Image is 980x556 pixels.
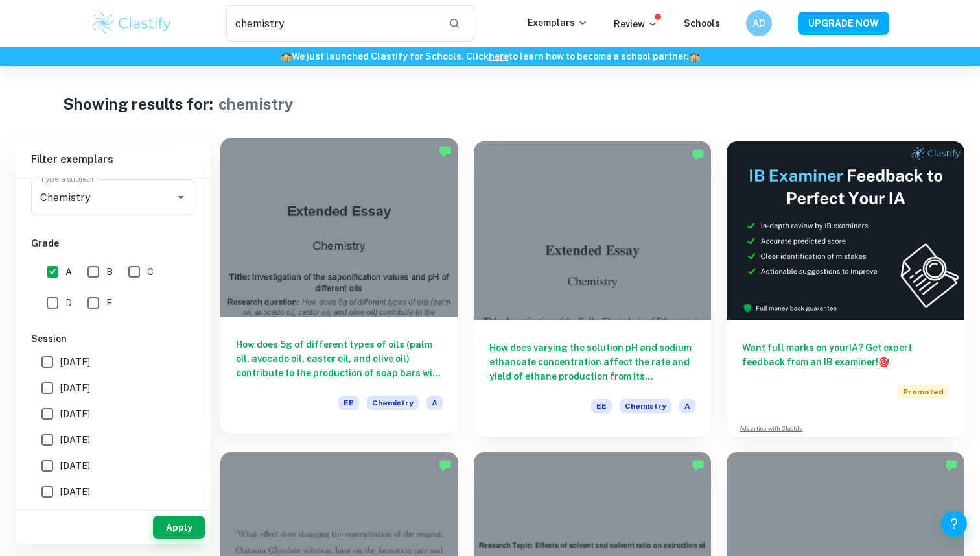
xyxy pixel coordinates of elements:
[614,17,658,31] p: Review
[684,18,720,29] a: Schools
[740,424,802,433] a: Advertise with Clastify
[40,173,94,184] label: Type a subject
[236,337,443,380] h6: How does 5g of different types of oils (palm oil, avocado oil, castor oil, and olive oil) contrib...
[426,396,443,410] span: A
[281,51,292,62] span: 🏫
[16,141,210,178] h6: Filter exemplars
[489,341,696,383] h6: How does varying the solution pH and sodium ethanoate concentration affect the rate and yield of ...
[439,145,452,158] img: Marked
[878,357,889,367] span: 🎯
[106,296,112,310] span: E
[65,296,72,310] span: D
[106,265,113,279] span: B
[898,385,949,399] span: Promoted
[692,148,705,161] img: Marked
[338,396,359,410] span: EE
[60,433,90,447] span: [DATE]
[63,92,213,115] h1: Showing results for:
[172,188,190,206] button: Open
[945,459,958,472] img: Marked
[727,141,964,437] a: Want full marks on yourIA? Get expert feedback from an IB examiner!PromotedAdvertise with Clastify
[679,399,695,413] span: A
[367,396,419,410] span: Chemistry
[153,516,205,539] button: Apply
[3,49,977,64] h6: We just launched Clastify for Schools. Click to learn how to become a school partner.
[31,236,194,250] h6: Grade
[528,16,588,30] p: Exemplars
[798,12,889,35] button: UPGRADE NOW
[60,355,90,369] span: [DATE]
[220,141,458,437] a: How does 5g of different types of oils (palm oil, avocado oil, castor oil, and olive oil) contrib...
[941,511,967,537] button: Help and Feedback
[489,51,509,62] a: here
[91,10,173,36] img: Clastify logo
[65,265,72,279] span: A
[31,332,194,346] h6: Session
[147,265,154,279] span: C
[591,399,612,413] span: EE
[689,51,700,62] span: 🏫
[746,10,772,36] button: AD
[218,92,294,115] h1: chemistry
[226,5,438,42] input: Search for any exemplars...
[727,141,964,320] img: Thumbnail
[474,141,712,437] a: How does varying the solution pH and sodium ethanoate concentration affect the rate and yield of ...
[60,407,90,421] span: [DATE]
[620,399,671,413] span: Chemistry
[692,459,705,472] img: Marked
[752,16,767,30] h6: AD
[439,459,452,472] img: Marked
[60,459,90,473] span: [DATE]
[60,381,90,395] span: [DATE]
[60,485,90,499] span: [DATE]
[742,341,949,369] h6: Want full marks on your IA ? Get expert feedback from an IB examiner!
